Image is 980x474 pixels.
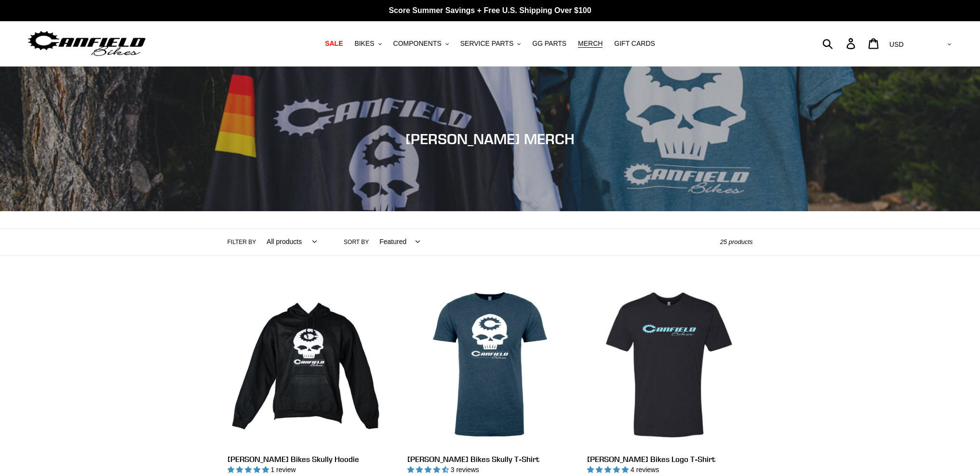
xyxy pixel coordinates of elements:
[320,37,348,50] a: SALE
[325,40,343,48] span: SALE
[354,40,374,48] span: BIKES
[828,33,852,54] input: Search
[344,238,369,246] label: Sort by
[527,37,571,50] a: GG PARTS
[456,37,525,50] button: SERVICE PARTS
[720,238,753,245] span: 25 products
[393,40,442,48] span: COMPONENTS
[27,28,147,59] img: Canfield Bikes
[614,40,655,48] span: GIFT CARDS
[405,130,575,148] span: [PERSON_NAME] MERCH
[532,40,566,48] span: GG PARTS
[460,40,513,48] span: SERVICE PARTS
[578,40,603,48] span: MERCH
[609,37,660,50] a: GIFT CARDS
[228,238,256,246] label: Filter by
[389,37,454,50] button: COMPONENTS
[573,37,607,50] a: MERCH
[349,37,386,50] button: BIKES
